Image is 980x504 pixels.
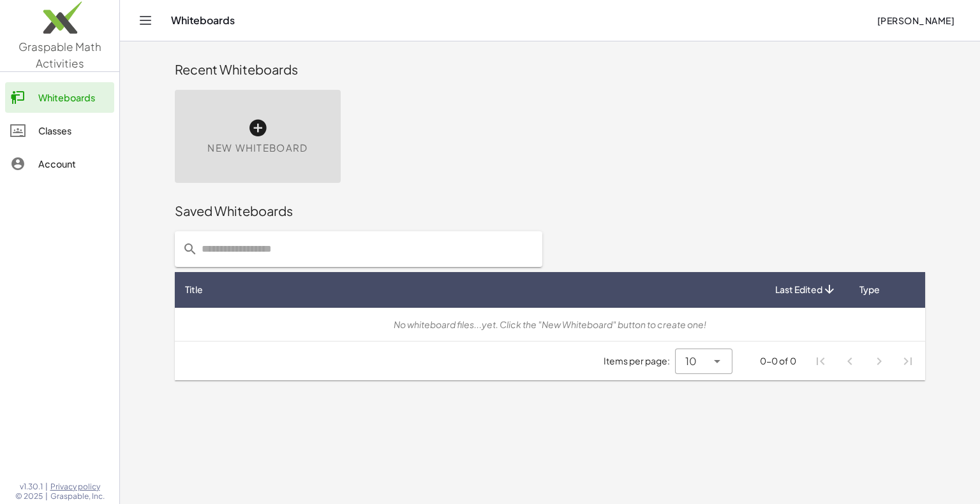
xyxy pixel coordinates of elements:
[207,141,308,155] span: New Whiteboard
[604,354,675,368] span: Items per page:
[866,9,965,32] button: [PERSON_NAME]
[182,241,198,257] i: prepended action
[806,347,923,376] nav: Pagination Navigation
[38,123,109,138] div: Classes
[5,82,114,113] a: Whiteboards
[5,115,114,146] a: Classes
[175,202,925,220] div: Saved Whiteboards
[15,491,43,501] span: © 2025
[185,283,203,296] span: Title
[20,482,43,492] span: v1.30.1
[19,40,101,70] span: Graspable Math Activities
[859,283,880,296] span: Type
[175,61,925,78] div: Recent Whiteboards
[38,156,109,171] div: Account
[45,482,48,492] span: |
[185,318,915,331] div: No whiteboard files...yet. Click the "New Whiteboard" button to create one!
[135,10,156,31] button: Toggle navigation
[685,354,697,369] span: 10
[5,148,114,179] a: Account
[760,354,796,368] div: 0-0 of 0
[877,15,954,26] span: [PERSON_NAME]
[38,90,109,105] div: Whiteboards
[50,482,105,492] a: Privacy policy
[775,283,822,296] span: Last Edited
[45,491,48,501] span: |
[50,491,105,501] span: Graspable, Inc.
